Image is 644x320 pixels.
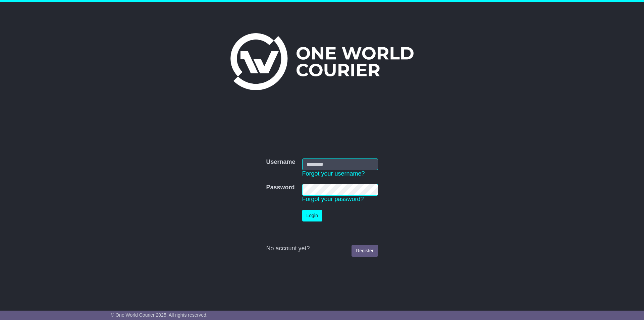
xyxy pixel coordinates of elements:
span: © One World Courier 2025. All rights reserved. [111,312,208,318]
a: Forgot your username? [302,170,365,177]
button: Login [302,210,322,221]
a: Forgot your password? [302,196,364,202]
a: Register [352,245,378,257]
div: No account yet? [266,245,378,252]
label: Username [266,158,295,166]
label: Password [266,184,294,191]
img: One World [230,33,414,90]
